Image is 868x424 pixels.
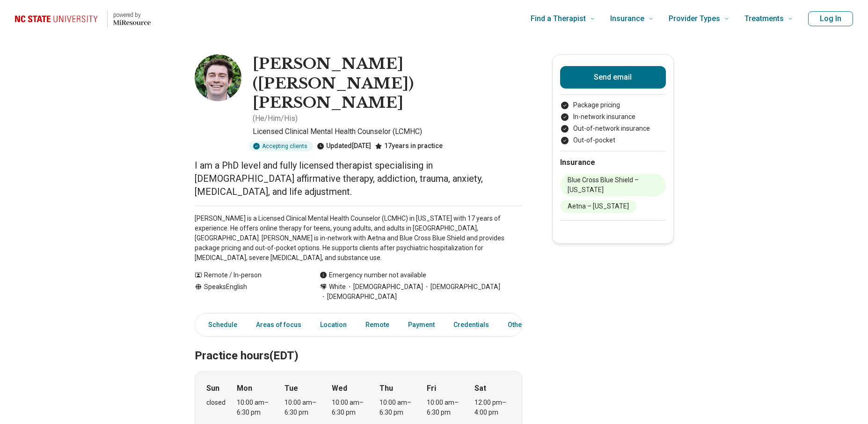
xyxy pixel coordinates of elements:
[332,383,347,394] strong: Wed
[314,315,352,335] a: Location
[402,315,440,335] a: Payment
[560,157,666,168] h2: Insurance
[253,126,522,137] p: Licensed Clinical Mental Health Counselor (LCMHC)
[448,315,495,335] a: Credentials
[375,141,443,151] div: 17 years in practice
[320,292,397,302] span: [DEMOGRAPHIC_DATA]
[197,315,243,335] a: Schedule
[237,383,252,394] strong: Mon
[237,398,273,417] div: 10:00 am – 6:30 pm
[195,326,522,364] h2: Practice hours (EDT)
[250,315,307,335] a: Areas of focus
[195,159,522,198] p: I am a PhD level and fully licensed therapist specialising in [DEMOGRAPHIC_DATA] affirmative ther...
[320,270,426,280] div: Emergency number not available
[669,12,720,25] span: Provider Types
[610,12,644,25] span: Insurance
[360,315,395,335] a: Remote
[474,383,486,394] strong: Sat
[560,124,666,134] li: Out-of-network insurance
[195,270,301,280] div: Remote / In-person
[474,398,511,417] div: 12:00 pm – 4:00 pm
[195,54,241,101] img: Michael Eason, Licensed Clinical Mental Health Counselor (LCMHC)
[427,398,463,417] div: 10:00 am – 6:30 pm
[531,12,586,25] span: Find a Therapist
[253,54,522,113] h1: [PERSON_NAME] ([PERSON_NAME]) [PERSON_NAME]
[502,315,536,335] a: Other
[560,112,666,122] li: In-network insurance
[206,383,219,394] strong: Sun
[195,214,522,263] p: [PERSON_NAME] is a Licensed Clinical Mental Health Counselor (LCMHC) in [US_STATE] with 17 years ...
[332,398,368,417] div: 10:00 am – 6:30 pm
[744,12,784,25] span: Treatments
[379,398,416,417] div: 10:00 am – 6:30 pm
[284,383,298,394] strong: Tue
[346,282,423,292] span: [DEMOGRAPHIC_DATA]
[560,174,666,196] li: Blue Cross Blue Shield – [US_STATE]
[113,11,151,19] p: powered by
[253,113,298,124] p: ( He/Him/His )
[206,398,226,408] div: closed
[15,4,151,34] a: Home page
[560,135,666,145] li: Out-of-pocket
[379,383,393,394] strong: Thu
[423,282,500,292] span: [DEMOGRAPHIC_DATA]
[560,66,666,89] button: Send email
[329,282,346,292] span: White
[560,100,666,110] li: Package pricing
[560,100,666,145] ul: Payment options
[249,141,313,151] div: Accepting clients
[284,398,321,417] div: 10:00 am – 6:30 pm
[427,383,436,394] strong: Fri
[317,141,371,151] div: Updated [DATE]
[808,11,853,26] button: Log In
[560,200,636,213] li: Aetna – [US_STATE]
[195,282,301,302] div: Speaks English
